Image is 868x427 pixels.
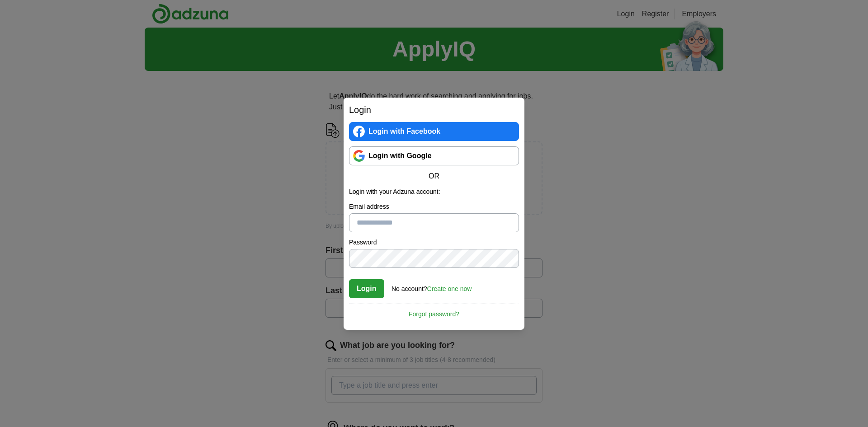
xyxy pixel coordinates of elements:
[349,187,519,197] p: Login with your Adzuna account:
[349,304,519,319] a: Forgot password?
[349,103,519,117] h2: Login
[349,146,519,165] a: Login with Google
[349,279,384,298] button: Login
[392,279,472,294] div: No account?
[349,202,519,211] label: Email address
[349,122,519,141] a: Login with Facebook
[423,171,445,182] span: OR
[349,238,519,247] label: Password
[427,285,472,292] a: Create one now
